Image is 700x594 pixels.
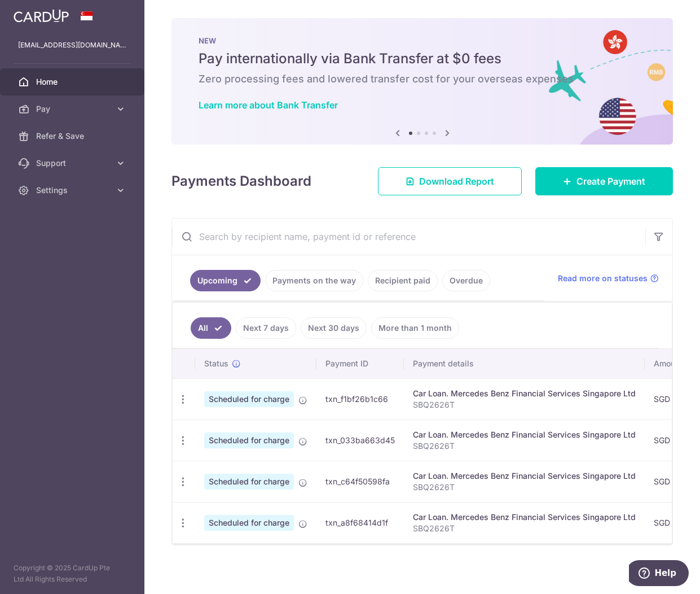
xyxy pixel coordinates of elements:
[368,270,438,291] a: Recipient paid
[36,76,111,88] span: Home
[316,461,404,502] td: txn_c64f50598fa
[236,317,296,339] a: Next 7 days
[413,482,636,493] p: SBQ2626T
[654,358,683,369] span: Amount
[172,219,645,255] input: Search by recipient name, payment id or reference
[14,9,69,23] img: CardUp
[316,420,404,461] td: txn_033ba663d45
[378,167,522,195] a: Download Report
[316,502,404,543] td: txn_a8f68414d1f
[204,515,294,531] span: Scheduled for charge
[204,391,294,407] span: Scheduled for charge
[535,167,673,195] a: Create Payment
[629,560,689,588] iframe: Opens a widget where you can find more information
[442,270,490,291] a: Overdue
[171,171,311,191] h4: Payments Dashboard
[413,512,636,523] div: Car Loan. Mercedes Benz Financial Services Singapore Ltd
[371,317,459,339] a: More than 1 month
[413,388,636,399] div: Car Loan. Mercedes Benz Financial Services Singapore Ltd
[18,40,126,51] p: [EMAIL_ADDRESS][DOMAIN_NAME]
[190,270,261,291] a: Upcoming
[413,440,636,452] p: SBQ2626T
[316,349,404,378] th: Payment ID
[413,399,636,410] p: SBQ2626T
[419,174,494,188] span: Download Report
[171,18,673,145] img: Bank transfer banner
[199,72,646,86] h6: Zero processing fees and lowered transfer cost for your overseas expenses
[265,270,363,291] a: Payments on the way
[413,470,636,482] div: Car Loan. Mercedes Benz Financial Services Singapore Ltd
[191,317,231,339] a: All
[199,50,646,68] h5: Pay internationally via Bank Transfer at $0 fees
[301,317,367,339] a: Next 30 days
[36,103,111,115] span: Pay
[204,358,228,369] span: Status
[204,433,294,448] span: Scheduled for charge
[558,273,648,284] span: Read more on statuses
[36,185,111,196] span: Settings
[204,474,294,490] span: Scheduled for charge
[576,174,645,188] span: Create Payment
[316,378,404,420] td: txn_f1bf26b1c66
[199,99,338,111] a: Learn more about Bank Transfer
[36,158,111,169] span: Support
[413,523,636,534] p: SBQ2626T
[36,130,111,142] span: Refer & Save
[199,36,646,45] p: NEW
[413,429,636,440] div: Car Loan. Mercedes Benz Financial Services Singapore Ltd
[558,273,659,284] a: Read more on statuses
[404,349,645,378] th: Payment details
